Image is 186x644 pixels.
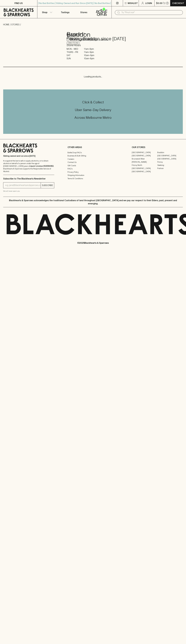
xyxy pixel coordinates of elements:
[157,164,183,167] a: Geelong
[3,89,183,134] div: Call to action block
[157,160,183,164] a: Fitzroy
[157,167,183,170] a: Prahran
[157,154,183,157] a: [GEOGRAPHIC_DATA]
[68,146,119,149] p: OTHER AREAS
[132,151,157,154] a: [GEOGRAPHIC_DATA]
[56,6,74,18] a: Tastings
[29,165,54,167] strong: Liquor License #32064953
[167,2,168,4] p: 0
[3,177,54,180] p: Subscribe to The Blackhearts Newsletter
[157,157,183,160] a: [GEOGRAPHIC_DATA]
[132,164,157,167] a: Fitzroy North
[3,190,54,192] p: We will never spam you
[132,146,183,149] p: OUR STORES
[68,174,119,177] a: Shipping Information
[128,2,138,5] p: Wishlist
[132,170,157,173] a: [GEOGRAPHIC_DATA]
[121,10,181,15] input: Try "Pinot noir"
[132,167,157,170] a: [GEOGRAPHIC_DATA]
[132,157,157,160] a: Brunswick West
[3,100,183,104] h5: Click & Collect
[74,6,93,18] a: Stores
[61,11,69,14] p: Tastings
[68,167,119,170] a: FAQ's
[80,11,87,14] p: Stores
[145,2,152,5] p: Login
[14,2,23,5] p: FIND US
[68,177,119,180] a: Terms & Conditions
[42,11,47,14] p: Shop
[3,23,9,26] a: HOME
[42,184,53,187] p: SUBSCRIBE
[37,6,56,18] button: Shop
[3,159,54,173] p: It is against the law to sell or supply alcohol to, or to obtain alcohol on behalf of a person un...
[156,2,162,5] p: $0.00
[172,2,184,5] p: Checkout
[157,151,183,154] a: Braddon
[132,154,157,157] a: [GEOGRAPHIC_DATA]
[3,108,183,112] h5: Uber Same-Day Delivery
[11,23,20,26] a: STORES
[5,183,41,187] input: e.g. jane@blackheartsandsparrows.com.au
[3,155,54,157] p: Sibling owned and run since [DATE]
[68,161,119,164] a: Contact Us
[68,151,119,154] a: Bottle Drop FAQ's
[68,154,119,157] a: Business & Bulk Gifting
[5,199,181,205] p: Blackhearts & Sparrows acknowledges the traditional Custodians of land throughout [GEOGRAPHIC_DAT...
[68,157,119,161] a: Careers
[3,115,183,120] h5: Across Melbourne Metro
[3,75,183,78] p: Loading products...
[41,182,54,188] button: SUBSCRIBE
[68,164,119,167] a: Gift Cards
[132,160,157,164] a: [PERSON_NAME]
[68,170,119,174] a: Privacy Policy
